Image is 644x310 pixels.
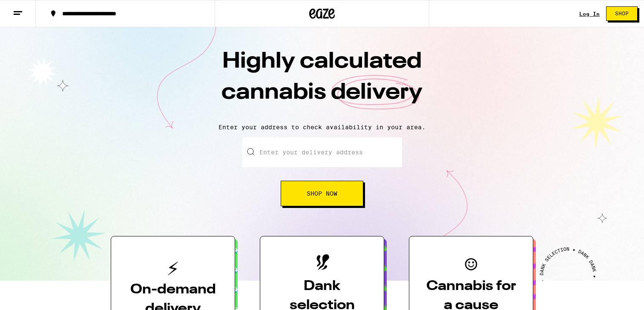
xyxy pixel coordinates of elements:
input: Enter your delivery address [242,137,402,167]
button: Shop [606,6,638,21]
div: Log In [579,11,600,17]
button: Shop Now [281,181,363,206]
p: Enter your address to check availability in your area. [9,124,635,131]
h1: Highly calculated cannabis delivery [173,46,471,117]
span: Shop [615,11,629,16]
span: Shop Now [307,191,337,196]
